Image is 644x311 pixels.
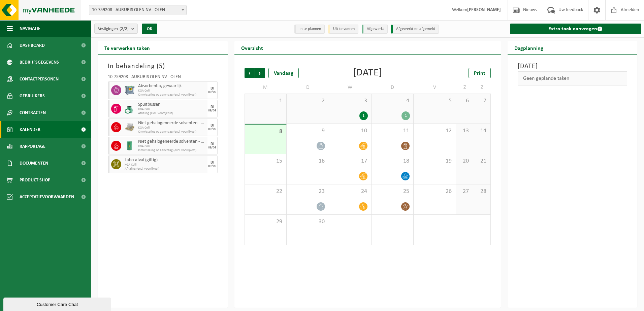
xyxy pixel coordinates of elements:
[245,81,287,94] td: M
[473,81,490,94] td: Z
[268,68,299,78] div: Vandaag
[142,24,157,34] button: OK
[208,91,216,94] div: 09/09
[125,104,135,114] img: PB-OT-0200-CU
[417,158,452,165] span: 19
[20,88,45,104] span: Gebruikers
[294,25,325,34] li: In te plannen
[328,25,358,34] li: Uit te voeren
[248,188,283,195] span: 22
[362,25,388,34] li: Afgewerkt
[208,128,216,131] div: 09/09
[414,81,456,94] td: V
[417,188,452,195] span: 26
[417,97,452,105] span: 5
[332,127,368,135] span: 10
[290,127,325,135] span: 9
[459,127,470,135] span: 13
[138,144,206,148] span: KGA Colli
[290,97,325,105] span: 2
[138,111,206,115] span: Afhaling (excl. voorrijkost)
[20,71,59,88] span: Contactpersonen
[20,155,48,172] span: Documenten
[417,127,452,135] span: 12
[255,68,265,78] span: Volgende
[108,75,218,81] div: 10-759208 - AURUBIS OLEN NV - OLEN
[125,158,206,163] span: Labo-afval (giftig)
[459,188,470,195] span: 27
[20,104,46,121] span: Contracten
[290,158,325,165] span: 16
[211,105,214,109] div: DI
[20,138,45,155] span: Rapportage
[248,158,283,165] span: 15
[477,158,487,165] span: 21
[125,85,135,95] img: PB-AP-0800-MET-02-01
[469,68,491,78] a: Print
[459,158,470,165] span: 20
[391,25,439,34] li: Afgewerkt en afgemeld
[477,188,487,195] span: 28
[375,97,410,105] span: 4
[248,97,283,105] span: 1
[138,107,206,111] span: KGA Colli
[159,63,163,70] span: 5
[125,163,206,167] span: KGA Colli
[375,158,410,165] span: 18
[332,158,368,165] span: 17
[20,188,74,205] span: Acceptatievoorwaarden
[211,142,214,146] div: DI
[353,68,382,78] div: [DATE]
[372,81,414,94] td: D
[138,83,206,89] span: Absorbentia, gevaarlijk
[508,41,550,54] h2: Dagplanning
[290,188,325,195] span: 23
[477,127,487,135] span: 14
[89,5,186,15] span: 10-759208 - AURUBIS OLEN NV - OLEN
[120,27,129,31] count: (2/2)
[359,111,368,120] div: 1
[138,139,206,144] span: Niet gehalogeneerde solventen - hoogcalorisch in 200lt-vat
[211,161,214,165] div: DI
[467,7,501,12] strong: [PERSON_NAME]
[248,218,283,226] span: 29
[138,93,206,97] span: Omwisseling op aanvraag (excl. voorrijkost)
[287,81,329,94] td: D
[329,81,372,94] td: W
[290,218,325,226] span: 30
[332,97,368,105] span: 3
[332,188,368,195] span: 24
[459,97,470,105] span: 6
[20,172,50,188] span: Product Shop
[234,41,270,54] h2: Overzicht
[20,54,59,71] span: Bedrijfsgegevens
[208,146,216,149] div: 09/09
[375,188,410,195] span: 25
[89,5,187,15] span: 10-759208 - AURUBIS OLEN NV - OLEN
[477,97,487,105] span: 7
[211,124,214,128] div: DI
[208,165,216,168] div: 09/09
[208,109,216,112] div: 09/09
[20,20,40,37] span: Navigatie
[138,126,206,130] span: KGA Colli
[248,128,283,135] span: 8
[3,296,112,311] iframe: chat widget
[125,122,135,132] img: LP-PA-00000-WDN-11
[211,87,214,91] div: DI
[518,71,627,85] div: Geen geplande taken
[375,127,410,135] span: 11
[125,141,135,151] img: LP-LD-00200-MET-21
[138,102,206,107] span: Spuitbussen
[98,24,129,34] span: Vestigingen
[138,120,206,126] span: Niet gehalogeneerde solventen - hoogcalorisch in kleinverpakking
[98,41,157,54] h2: Te verwerken taken
[94,24,138,34] button: Vestigingen(2/2)
[20,121,40,138] span: Kalender
[245,68,255,78] span: Vorige
[108,61,218,71] h3: In behandeling ( )
[20,37,45,54] span: Dashboard
[510,24,642,34] a: Extra taak aanvragen
[125,167,206,171] span: Afhaling (excl. voorrijkost)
